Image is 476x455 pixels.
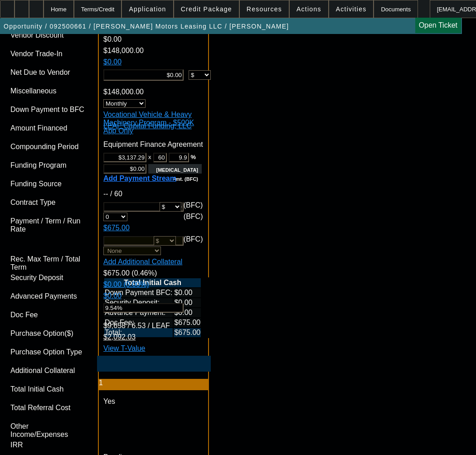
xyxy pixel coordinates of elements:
p: 1 [99,379,204,387]
span: Activities [336,5,367,13]
button: Credit Package [174,0,239,18]
button: Activities [329,0,374,18]
p: Vendor Trade-In [10,50,87,58]
p: Yes [103,397,204,406]
span: Credit Package [181,5,232,13]
td: Advance Payment: [104,308,173,317]
a: View T-Value [103,344,146,352]
p: Doc Fee [10,311,87,319]
a: Add Additional Collateral [103,258,182,266]
p: Purchase Option Type [10,348,87,356]
button: Actions [290,0,328,18]
td: $0.00 [174,288,201,297]
a: Add Payment Stream [103,174,176,182]
span: Opportunity / 092500661 / [PERSON_NAME] Motors Leasing LLC / [PERSON_NAME] [4,23,289,30]
a: LEAF Capital Funding, LLC [103,122,192,130]
td: $0.00 [174,298,201,307]
b: Total Initial Cash [124,279,181,286]
td: Doc Fee: [104,318,173,327]
p: Total Initial Cash [10,385,87,393]
p: Contract Type [10,198,87,207]
p: Additional Collateral [10,367,87,375]
p: Payment / Term / Run Rate [10,217,87,233]
span: (BFC) [184,213,203,220]
p: Amount Financed [10,124,87,132]
p: Equipment Finance Agreement [103,140,204,149]
span: Actions [296,5,321,13]
span: $675.00 [103,269,130,277]
td: $675.00 [174,328,201,337]
p: IRR [10,441,87,449]
p: Funding Source [10,180,87,188]
td: Security Deposit: [104,298,173,307]
a: Open Ticket [415,18,461,33]
button: Resources [240,0,289,18]
a: $0.00 [103,292,121,300]
span: (BFC) [184,201,203,209]
p: $9,658 / 6.53 / LEAF [103,322,204,330]
p: Total Referral Cost [10,404,87,412]
p: Other Income/Expenses [10,422,87,439]
p: Advanced Payments [10,292,87,300]
a: $2,092.03 [103,333,136,341]
p: Purchase Option($) [10,329,87,338]
p: Down Payment to BFC [10,106,87,114]
span: % [191,153,195,162]
p: Miscellaneous [10,87,87,95]
span: (BFC) [184,235,203,243]
a: $0.00 (0.00%) [103,281,149,288]
span: [MEDICAL_DATA] Pmt. (BFC) [148,164,202,174]
button: Application [122,0,173,18]
a: $0.00 [103,58,121,66]
td: Down Payment BFC: [104,288,173,297]
span: x [148,153,151,162]
a: Vocational Vehicle & Heavy Machinery Program - $500K App Only [103,111,194,135]
span: Application [129,5,166,13]
p: Net Due to Vendor [10,68,87,77]
p: Recommended Max Term calculated based on the assets mileage [10,255,87,271]
p: -- / 60 [103,190,204,198]
span: (0.46%) [131,269,157,277]
p: $0.00 [103,35,204,44]
p: Funding Program [10,161,87,169]
span: Resources [247,5,282,13]
p: $148,000.00 [103,47,204,55]
p: Security Deposit [10,274,87,282]
td: $675.00 [174,318,201,327]
p: Compounding Period [10,143,87,151]
a: $675.00 [103,224,130,235]
p: $148,000.00 [103,88,204,96]
td: $0.00 [174,308,201,317]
